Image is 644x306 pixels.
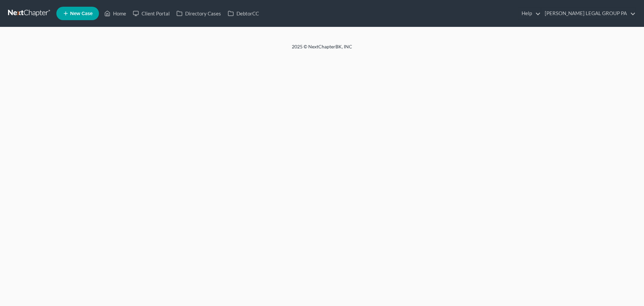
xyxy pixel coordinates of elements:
a: Client Portal [129,7,173,19]
a: Home [101,7,129,19]
a: [PERSON_NAME] LEGAL GROUP PA [541,7,636,19]
a: Directory Cases [173,7,224,19]
a: DebtorCC [224,7,262,19]
new-legal-case-button: New Case [56,7,99,20]
a: Help [518,7,541,19]
div: 2025 © NextChapterBK, INC [131,43,513,55]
